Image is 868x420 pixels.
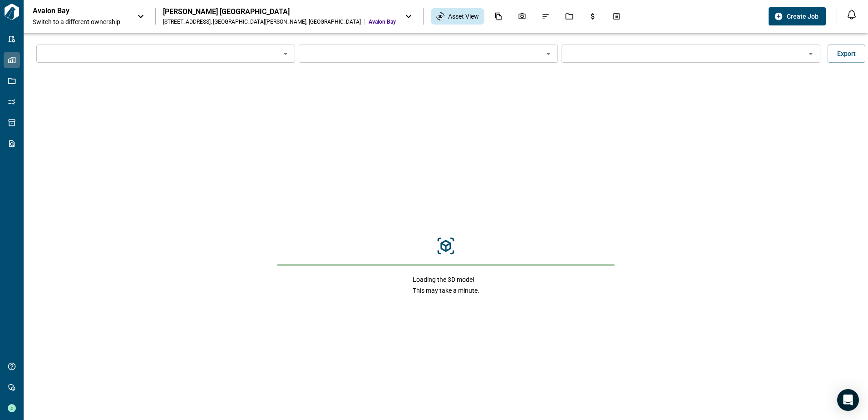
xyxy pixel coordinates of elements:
[489,9,508,24] div: Documents
[583,9,602,24] div: Budgets
[513,9,532,24] div: Photos
[837,389,859,411] div: Open Intercom Messenger
[787,12,819,21] span: Create Job
[448,12,479,21] span: Asset View
[279,47,292,60] button: Open
[163,7,396,16] div: [PERSON_NAME] [GEOGRAPHIC_DATA]
[369,18,396,25] span: Avalon Bay
[607,9,626,24] div: Takeoff Center
[844,7,859,22] button: Open notification feed
[828,45,865,63] button: Export
[33,6,114,15] p: Avalon Bay
[33,17,128,26] span: Switch to a different ownership
[769,7,826,25] button: Create Job
[804,47,817,60] button: Open
[542,47,555,60] button: Open
[431,8,484,25] div: Asset View
[413,286,479,295] span: This may take a minute.
[536,9,555,24] div: Issues & Info
[413,275,479,284] span: Loading the 3D model
[560,9,579,24] div: Jobs
[837,49,856,58] span: Export
[163,18,361,25] div: [STREET_ADDRESS] , [GEOGRAPHIC_DATA][PERSON_NAME] , [GEOGRAPHIC_DATA]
